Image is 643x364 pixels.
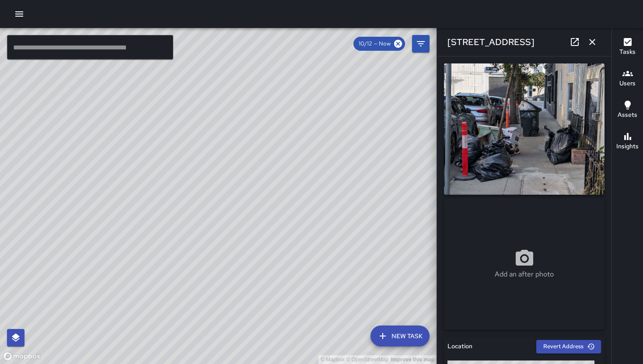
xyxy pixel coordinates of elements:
button: Assets [612,94,643,126]
h6: Location [447,342,472,351]
h6: Users [619,79,636,88]
button: Insights [612,126,643,157]
img: request_images%2F99894022-042d-4763-8c05-5f32ff54184b [444,63,605,195]
span: 10/12 — Now [353,39,396,48]
div: 10/12 — Now [353,37,405,51]
button: Revert Address [536,340,601,353]
button: Users [612,63,643,94]
button: Tasks [612,31,643,63]
h6: [STREET_ADDRESS] [447,35,535,49]
h6: Assets [618,110,637,120]
button: New Task [370,325,430,346]
p: Add an after photo [495,269,554,280]
button: Filters [412,35,430,52]
h6: Tasks [619,47,636,57]
h6: Insights [616,142,639,151]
